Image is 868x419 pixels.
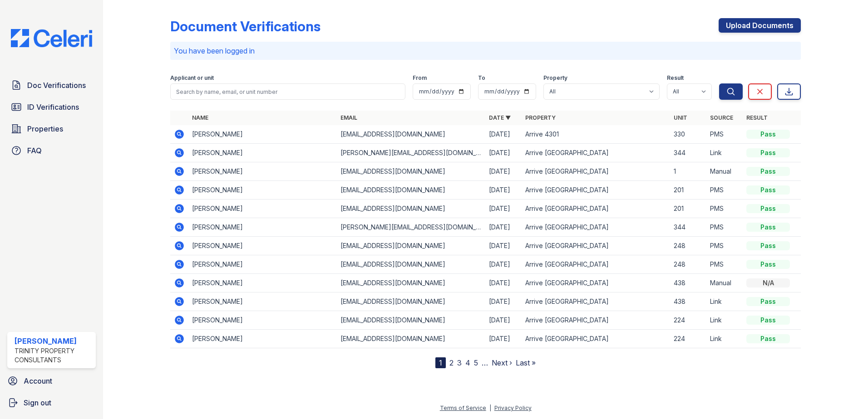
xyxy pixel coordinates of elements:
td: [EMAIL_ADDRESS][DOMAIN_NAME] [337,200,485,218]
a: 5 [474,358,478,367]
span: Doc Verifications [27,80,86,91]
td: PMS [706,218,743,237]
td: [DATE] [485,311,522,330]
a: Properties [7,120,96,138]
div: Pass [746,148,790,157]
td: [PERSON_NAME] [188,200,337,218]
td: [EMAIL_ADDRESS][DOMAIN_NAME] [337,330,485,348]
div: Pass [746,241,790,250]
td: Arrive [GEOGRAPHIC_DATA] [522,144,670,162]
label: To [478,74,485,82]
td: [PERSON_NAME] [188,181,337,200]
td: PMS [706,181,743,200]
td: 438 [670,292,706,311]
div: Pass [746,185,790,195]
a: ID Verifications [7,98,96,116]
td: 201 [670,181,706,200]
td: [PERSON_NAME] [188,255,337,274]
td: Arrive [GEOGRAPHIC_DATA] [522,274,670,292]
label: Applicant or unit [170,74,214,82]
p: You have been logged in [174,45,797,56]
td: Manual [706,274,743,292]
a: Next › [492,358,512,367]
td: Arrive [GEOGRAPHIC_DATA] [522,292,670,311]
a: Property [525,114,556,121]
div: Pass [746,260,790,269]
td: 344 [670,144,706,162]
td: [PERSON_NAME] [188,330,337,348]
div: Pass [746,297,790,306]
a: Upload Documents [719,18,801,33]
span: Properties [27,123,63,134]
td: Arrive [GEOGRAPHIC_DATA] [522,255,670,274]
td: [EMAIL_ADDRESS][DOMAIN_NAME] [337,274,485,292]
td: [PERSON_NAME] [188,144,337,162]
a: Sign out [4,394,99,412]
td: Arrive [GEOGRAPHIC_DATA] [522,218,670,237]
td: [DATE] [485,274,522,292]
div: Pass [746,316,790,325]
span: Account [24,375,52,386]
td: [DATE] [485,125,522,144]
td: 248 [670,237,706,255]
a: Doc Verifications [7,76,96,94]
td: [PERSON_NAME] [188,237,337,255]
td: 224 [670,311,706,330]
td: 201 [670,200,706,218]
td: [PERSON_NAME] [188,292,337,311]
td: PMS [706,237,743,255]
td: Arrive [GEOGRAPHIC_DATA] [522,200,670,218]
td: Arrive 4301 [522,125,670,144]
td: [DATE] [485,330,522,348]
td: Arrive [GEOGRAPHIC_DATA] [522,330,670,348]
a: 4 [465,358,470,367]
a: Result [746,114,768,121]
span: Sign out [24,397,51,408]
div: Pass [746,223,790,232]
td: [EMAIL_ADDRESS][DOMAIN_NAME] [337,237,485,255]
td: 248 [670,255,706,274]
a: Account [4,372,99,390]
a: Last » [516,358,536,367]
td: [EMAIL_ADDRESS][DOMAIN_NAME] [337,125,485,144]
div: 1 [435,357,446,368]
div: Pass [746,167,790,176]
td: [DATE] [485,237,522,255]
td: Link [706,311,743,330]
div: Pass [746,334,790,343]
img: CE_Logo_Blue-a8612792a0a2168367f1c8372b55b34899dd931a85d93a1a3d3e32e68fde9ad4.png [4,29,99,47]
td: [DATE] [485,144,522,162]
td: Arrive [GEOGRAPHIC_DATA] [522,237,670,255]
div: Pass [746,130,790,139]
label: Result [667,74,684,82]
td: [PERSON_NAME] [188,274,337,292]
td: [PERSON_NAME] [188,311,337,330]
label: From [413,74,427,82]
span: ID Verifications [27,102,79,112]
td: [PERSON_NAME] [188,162,337,181]
a: Privacy Policy [494,404,532,411]
a: Terms of Service [440,404,486,411]
input: Search by name, email, or unit number [170,83,405,100]
td: [DATE] [485,181,522,200]
td: [DATE] [485,218,522,237]
td: Arrive [GEOGRAPHIC_DATA] [522,162,670,181]
td: [DATE] [485,200,522,218]
a: FAQ [7,141,96,160]
td: 330 [670,125,706,144]
td: 344 [670,218,706,237]
td: [EMAIL_ADDRESS][DOMAIN_NAME] [337,255,485,274]
label: Property [543,74,567,82]
td: PMS [706,255,743,274]
td: 1 [670,162,706,181]
a: 3 [457,358,462,367]
a: Unit [674,114,687,121]
td: [EMAIL_ADDRESS][DOMAIN_NAME] [337,162,485,181]
div: Pass [746,204,790,213]
td: [DATE] [485,255,522,274]
a: Date ▼ [489,114,511,121]
td: Manual [706,162,743,181]
td: [PERSON_NAME] [188,218,337,237]
div: N/A [746,278,790,287]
